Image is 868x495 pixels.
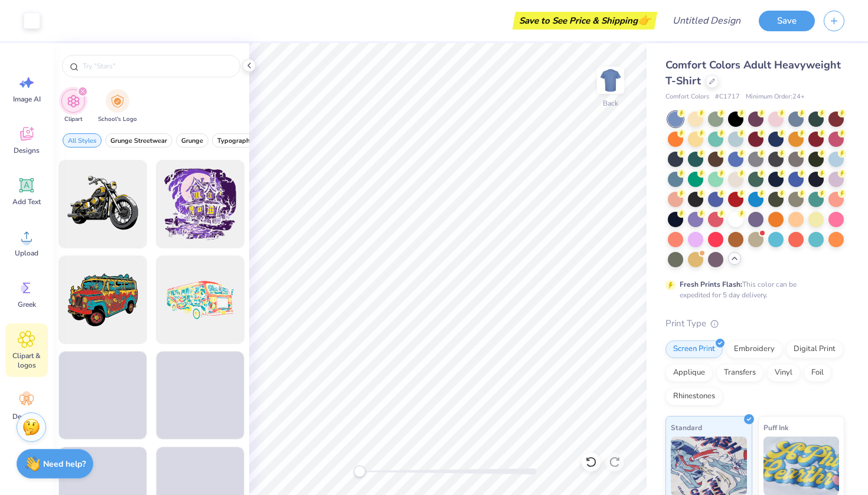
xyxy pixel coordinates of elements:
span: # C1717 [715,92,740,102]
div: Vinyl [767,364,800,382]
div: filter for School's Logo [98,89,137,124]
div: filter for Clipart [61,89,85,124]
img: Clipart Image [67,94,80,108]
span: Comfort Colors Adult Heavyweight T-Shirt [665,58,841,88]
span: Puff Ink [763,421,788,434]
strong: Fresh Prints Flash: [680,280,742,289]
span: Add Text [12,197,41,206]
span: Minimum Order: 24 + [746,92,805,102]
button: filter button [176,133,208,147]
button: filter button [105,133,172,147]
div: Foil [804,364,831,382]
button: filter button [98,89,137,124]
div: Accessibility label [354,466,366,477]
div: Back [603,98,618,109]
span: Grunge [181,136,203,145]
span: Typography [217,136,253,145]
span: Image AI [13,94,41,104]
span: Clipart [64,115,83,124]
span: Standard [671,421,702,434]
div: This color can be expedited for 5 day delivery. [680,279,825,300]
div: Screen Print [665,340,723,358]
div: Embroidery [726,340,782,358]
img: School's Logo Image [111,94,124,108]
button: filter button [212,133,259,147]
button: filter button [63,133,102,147]
button: filter button [61,89,85,124]
input: Try "Stars" [81,60,233,72]
div: Transfers [716,364,763,382]
strong: Need help? [43,458,86,470]
span: Grunge Streetwear [110,136,167,145]
img: Back [599,68,622,92]
div: Save to See Price & Shipping [515,12,654,29]
span: 👉 [638,13,651,27]
span: Greek [18,300,36,309]
span: Decorate [12,412,41,421]
div: Rhinestones [665,388,723,405]
button: Save [759,11,815,31]
div: Applique [665,364,713,382]
span: Upload [15,248,38,258]
div: Digital Print [786,340,843,358]
span: All Styles [68,136,96,145]
span: Clipart & logos [7,351,46,370]
span: Designs [14,146,40,155]
input: Untitled Design [663,9,750,32]
div: Print Type [665,317,844,330]
span: Comfort Colors [665,92,709,102]
span: School's Logo [98,115,137,124]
